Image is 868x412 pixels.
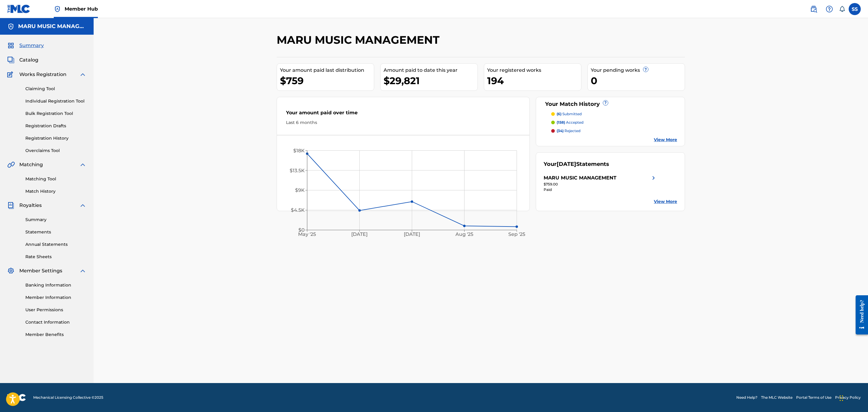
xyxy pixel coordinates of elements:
a: Statements [25,229,86,235]
span: (6) [557,112,561,116]
span: (34) [557,128,564,133]
a: (34) rejected [551,128,677,134]
a: Banking Information [25,282,86,288]
a: Portal Terms of Use [796,395,831,400]
img: expand [79,71,86,78]
div: $759.00 [544,182,657,187]
a: Registration History [25,135,86,141]
img: right chevron icon [650,174,657,182]
div: Help [823,3,835,15]
a: Matching Tool [25,176,86,182]
p: submitted [557,111,582,117]
img: Summary [7,42,14,49]
a: Contact Information [25,319,86,325]
div: Your amount paid last distribution [280,67,374,74]
div: 0 [591,74,685,87]
img: logo [7,394,26,401]
img: Accounts [7,23,14,30]
span: Royalties [19,202,42,209]
a: MARU MUSIC MANAGEMENTright chevron icon$759.00Paid [544,174,657,192]
img: Royalties [7,202,14,209]
a: User Permissions [25,307,86,313]
a: Bulk Registration Tool [25,110,86,117]
div: Notifications [839,6,845,12]
a: Member Information [25,294,86,301]
a: Member Benefits [25,331,86,338]
a: Annual Statements [25,241,86,248]
span: Matching [19,161,43,168]
a: CatalogCatalog [7,56,38,64]
a: Match History [25,188,86,195]
div: Last 6 months [286,119,520,126]
p: rejected [557,128,580,134]
span: Works Registration [19,71,66,78]
a: (6) submitted [551,111,677,117]
h2: MARU MUSIC MANAGEMENT [277,33,442,47]
div: 194 [487,74,581,87]
div: Your Statements [544,160,609,168]
tspan: $9K [295,187,305,193]
a: Individual Registration Tool [25,98,86,104]
div: $29,821 [384,74,477,87]
div: Your Match History [544,100,677,108]
div: Your registered works [487,67,581,74]
a: (158) accepted [551,120,677,125]
div: Paid [544,187,657,192]
div: Drag [840,389,843,407]
img: help [826,5,833,13]
span: Catalog [19,56,38,64]
img: Catalog [7,56,14,64]
a: SummarySummary [7,42,44,49]
tspan: $0 [298,227,305,233]
img: MLC Logo [7,5,31,13]
a: Public Search [808,3,820,15]
img: expand [79,161,86,168]
span: ? [603,100,608,105]
a: Overclaims Tool [25,147,86,154]
a: Claiming Tool [25,86,86,92]
a: The MLC Website [761,395,792,400]
img: expand [79,267,86,274]
tspan: $13.5K [290,168,305,173]
span: [DATE] [557,161,576,167]
div: MARU MUSIC MANAGEMENT [544,174,616,182]
a: Registration Drafts [25,123,86,129]
div: $759 [280,74,374,87]
iframe: Chat Widget [838,383,868,412]
img: Member Settings [7,267,14,274]
tspan: [DATE] [404,231,420,237]
tspan: Sep '25 [508,231,525,237]
a: Summary [25,217,86,223]
a: View More [654,198,677,205]
iframe: Resource Center [851,290,868,339]
tspan: Aug '25 [455,231,473,237]
div: Your pending works [591,67,685,74]
a: Rate Sheets [25,254,86,260]
tspan: [DATE] [352,231,368,237]
span: Member Hub [65,5,98,12]
div: Amount paid to date this year [384,67,477,74]
img: search [810,5,817,13]
a: Need Help? [736,395,757,400]
tspan: $4.5K [291,207,305,213]
span: Mechanical Licensing Collective © 2025 [33,395,103,400]
img: Matching [7,161,15,168]
img: Works Registration [7,71,15,78]
span: Summary [19,42,44,49]
div: Your amount paid over time [286,109,520,119]
span: (158) [557,120,565,125]
span: ? [643,67,648,72]
tspan: May '25 [298,231,316,237]
tspan: $18K [293,148,305,154]
span: Member Settings [19,267,62,274]
div: User Menu [849,3,861,15]
h5: MARU MUSIC MANAGEMENT [18,23,86,30]
p: accepted [557,120,583,125]
img: expand [79,202,86,209]
img: Top Rightsholder [54,5,61,13]
a: Privacy Policy [835,395,861,400]
a: View More [654,137,677,143]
